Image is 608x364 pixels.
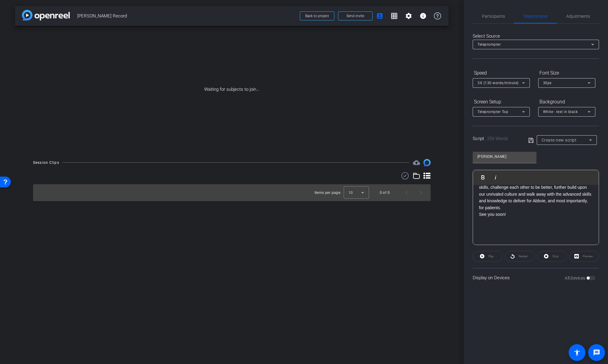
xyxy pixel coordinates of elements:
mat-icon: message [593,349,600,356]
mat-icon: grid_on [391,12,398,20]
span: Teleprompter Top [477,110,508,114]
img: app-logo [22,10,70,20]
span: Send invite [346,14,364,18]
span: 3X (130 words/minute) [477,81,519,85]
div: Session Clips [33,160,59,166]
span: [PERSON_NAME] Record [77,10,296,22]
span: Back to project [305,14,329,18]
button: Back to project [300,11,334,20]
p: See you soon! [479,211,593,218]
span: Destinations for your clips [413,159,420,166]
span: White - text in black [543,110,578,114]
span: Adjustments [566,14,590,18]
span: Teleprompter [523,14,548,18]
mat-icon: accessibility [573,349,581,356]
span: Create new script [542,138,577,142]
span: 30px [543,81,552,85]
label: All Devices [565,275,586,281]
div: Items per page: [315,190,341,196]
button: Previous page [399,185,414,200]
div: Speed [473,68,530,78]
span: 256 Words [487,136,508,141]
img: Session clips [423,159,431,166]
div: Font Size [538,68,595,78]
div: 0 of 0 [380,190,390,196]
span: Participants [482,14,505,18]
span: Teleprompter [477,42,501,47]
div: Script [473,135,520,142]
input: Title [477,153,532,160]
div: Screen Setup [473,97,530,107]
button: Next page [414,185,428,200]
div: Background [538,97,595,107]
mat-icon: settings [405,12,412,20]
p: We have a chance to continue to LEAD from the front for the remainder of the year. Thank you in a... [479,164,593,211]
div: Waiting for subjects to join... [15,26,449,153]
div: Display on Devices [473,268,599,287]
button: Send invite [338,11,373,20]
div: Select Source [473,33,599,40]
mat-icon: info [419,12,427,20]
mat-icon: cloud_upload [413,159,420,166]
mat-icon: account_box [376,12,383,20]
